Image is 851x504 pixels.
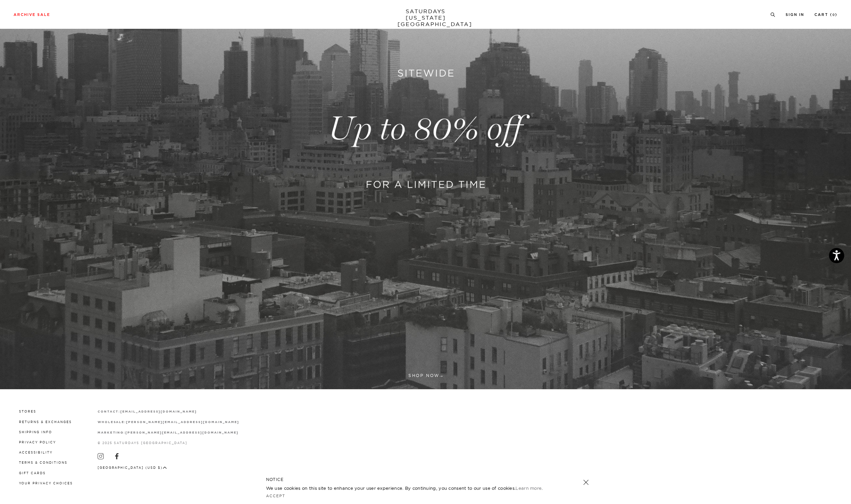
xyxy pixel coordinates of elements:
small: 0 [832,14,835,17]
a: Shipping Info [19,430,52,434]
a: Your privacy choices [19,481,73,485]
p: © 2025 Saturdays [GEOGRAPHIC_DATA] [98,440,239,445]
strong: marketing: [98,431,126,434]
button: [GEOGRAPHIC_DATA] (USD $) [98,465,167,470]
a: Returns & Exchanges [19,420,72,424]
strong: [PERSON_NAME][EMAIL_ADDRESS][DOMAIN_NAME] [126,421,239,424]
a: [PERSON_NAME][EMAIL_ADDRESS][DOMAIN_NAME] [126,420,239,424]
a: Learn more [515,485,542,491]
h5: NOTICE [266,477,585,483]
a: Gift Cards [19,471,46,475]
a: Cart (0) [814,13,837,17]
a: Archive Sale [14,13,50,17]
p: We use cookies on this site to enhance your user experience. By continuing, you consent to our us... [266,485,561,491]
strong: contact: [98,410,121,413]
strong: [EMAIL_ADDRESS][DOMAIN_NAME] [120,410,197,413]
a: Terms & Conditions [19,461,67,464]
a: Accessibility [19,450,53,454]
a: [PERSON_NAME][EMAIL_ADDRESS][DOMAIN_NAME] [125,430,238,434]
a: Stores [19,409,36,413]
a: Sign In [786,13,804,17]
strong: wholesale: [98,421,126,424]
strong: [PERSON_NAME][EMAIL_ADDRESS][DOMAIN_NAME] [125,431,238,434]
a: Privacy Policy [19,440,56,444]
a: Accept [266,493,286,498]
a: [EMAIL_ADDRESS][DOMAIN_NAME] [120,409,197,413]
a: SATURDAYS[US_STATE][GEOGRAPHIC_DATA] [398,8,453,27]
